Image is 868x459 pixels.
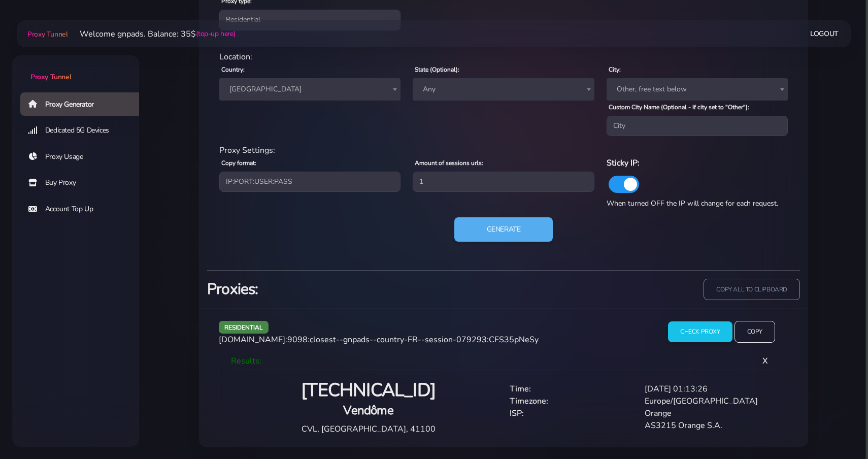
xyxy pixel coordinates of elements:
span: [DOMAIN_NAME]:9098:closest--gnpads--country-FR--session-079293:CFS35pNeSy [219,334,539,345]
input: Check Proxy [668,321,732,342]
span: When turned OFF the IP will change for each request. [607,199,778,208]
div: Location: [213,51,794,63]
span: Other, free text below [613,82,782,96]
h3: Proxies: [207,279,497,300]
div: Europe/[GEOGRAPHIC_DATA] [639,395,774,407]
div: Proxy Settings: [213,144,794,156]
label: Country: [221,65,245,74]
label: State (Optional): [415,65,459,74]
span: residential [219,321,269,334]
span: X [754,347,776,375]
span: Results: [231,355,261,367]
h2: [TECHNICAL_ID] [239,379,497,403]
a: (top-up here) [196,28,235,39]
div: Time: [504,383,639,395]
span: France [219,78,400,101]
a: Dedicated 5G Devices [20,119,147,142]
span: Any [419,82,588,96]
span: Proxy Tunnel [27,29,68,39]
span: CVL, [GEOGRAPHIC_DATA], 41100 [302,423,436,435]
a: Proxy Usage [20,145,147,169]
a: Proxy Tunnel [25,26,68,42]
a: Account Top Up [20,198,147,221]
input: copy all to clipboard [704,279,800,301]
input: City [607,116,788,136]
div: AS3215 Orange S.A. [639,419,774,432]
span: Other, free text below [607,78,788,101]
div: ISP: [504,407,639,419]
span: France [225,82,394,96]
a: Proxy Generator [20,92,147,116]
label: Amount of sessions urls: [415,158,483,168]
a: Buy Proxy [20,171,147,194]
h6: Sticky IP: [607,156,788,170]
div: Timezone: [504,395,639,407]
span: Any [413,78,594,101]
label: Custom City Name (Optional - If city set to "Other"): [609,103,749,112]
div: Orange [639,407,774,419]
h4: Vendôme [239,402,497,419]
div: [DATE] 01:13:26 [639,383,774,395]
a: Proxy Tunnel [12,55,139,82]
label: City: [609,65,621,74]
button: Generate [454,217,553,242]
span: Proxy Tunnel [30,72,71,82]
label: Copy format: [221,158,256,168]
li: Welcome gnpads. Balance: 35$ [68,28,235,40]
iframe: Webchat Widget [819,410,855,446]
a: Logout [810,24,839,43]
input: Copy [735,321,775,343]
